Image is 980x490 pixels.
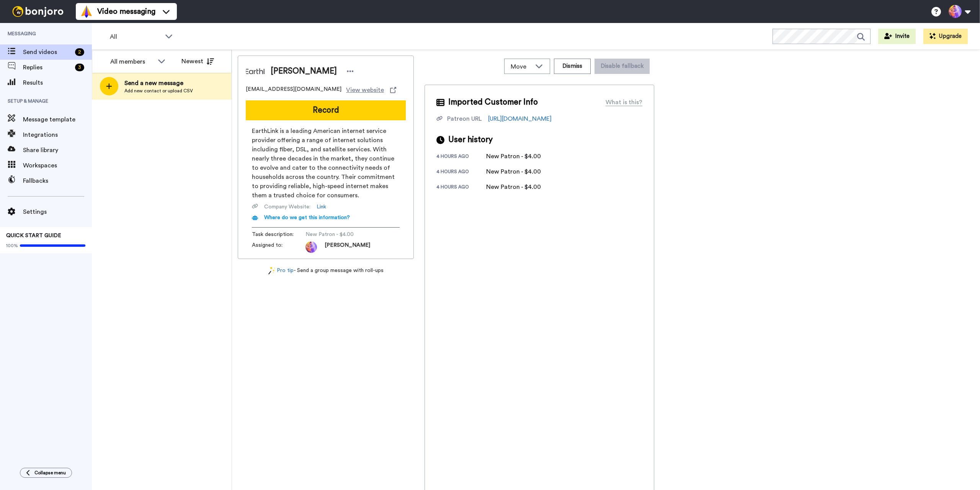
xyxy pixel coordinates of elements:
span: Move [511,62,531,71]
div: 4 hours ago [436,153,486,161]
button: Record [246,100,406,120]
span: QUICK START GUIDE [6,233,61,238]
a: Link [317,203,326,211]
a: View website [346,85,396,95]
button: Disable fallback [595,59,650,74]
button: Collapse menu [20,468,72,478]
span: All [110,32,161,41]
div: New Patron - $4.00 [486,182,541,192]
span: User history [448,134,493,146]
img: photo.jpg [305,241,317,253]
span: Workspaces [23,161,92,170]
span: New Patron - $4.00 [305,231,378,238]
span: Where do we get this information? [264,215,350,220]
span: Replies [23,63,72,72]
span: Collapse menu [34,470,66,476]
span: Imported Customer Info [448,97,538,108]
button: Upgrade [923,29,968,44]
span: Send videos [23,48,72,57]
div: 2 [75,48,84,56]
span: [PERSON_NAME] [271,66,337,77]
span: Video messaging [97,6,155,17]
button: Invite [878,29,916,44]
span: Message template [23,115,92,124]
span: Share library [23,146,92,155]
div: New Patron - $4.00 [486,152,541,161]
span: Settings [23,207,92,216]
div: Patreon URL [447,114,482,123]
span: Add new contact or upload CSV [124,88,193,94]
div: New Patron - $4.00 [486,167,541,176]
span: 100% [6,243,18,249]
span: Integrations [23,130,92,139]
div: 3 [75,64,84,71]
a: Pro tip [268,267,294,275]
span: EarthLink is a leading American internet service provider offering a range of internet solutions ... [252,126,400,200]
span: Assigned to: [252,241,305,253]
span: Task description : [252,231,305,238]
div: All members [110,57,154,66]
span: [PERSON_NAME] [325,241,370,253]
button: Newest [176,54,220,69]
img: Image of Robert [246,62,265,81]
span: Results [23,78,92,87]
div: 4 hours ago [436,184,486,192]
span: Company Website : [264,203,310,211]
div: 4 hours ago [436,169,486,176]
img: vm-color.svg [80,5,93,18]
a: [URL][DOMAIN_NAME] [488,116,552,122]
span: [EMAIL_ADDRESS][DOMAIN_NAME] [246,85,341,95]
span: Send a new message [124,79,193,88]
span: Fallbacks [23,176,92,185]
img: magic-wand.svg [268,267,275,275]
button: Dismiss [554,59,591,74]
span: View website [346,85,384,95]
div: What is this? [606,98,642,107]
img: bj-logo-header-white.svg [9,6,67,17]
div: - Send a group message with roll-ups [238,267,414,275]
